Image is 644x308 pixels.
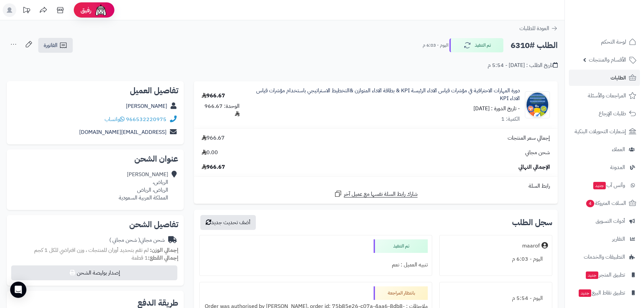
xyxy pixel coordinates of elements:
span: جديد [586,271,598,279]
span: شارك رابط السلة نفسها مع عميل آخر [344,190,418,198]
a: المدونة [569,159,640,175]
h3: سجل الطلب [512,218,552,227]
h2: عنوان الشحن [12,155,178,163]
strong: إجمالي القطع: [148,254,178,262]
span: 4 [586,199,595,208]
a: إشعارات التحويلات البنكية [569,123,640,140]
a: المراجعات والأسئلة [569,88,640,104]
img: 1757934064-WhatsApp%20Image%202025-09-15%20at%202.00.17%20PM-90x90.jpeg [525,91,550,118]
button: تم التنفيذ [449,38,504,52]
a: واتساب [105,115,125,123]
a: لوحة التحكم [569,34,640,50]
h2: تفاصيل العميل [12,87,178,95]
a: العملاء [569,141,640,158]
a: تحديثات المنصة [18,3,35,19]
div: [PERSON_NAME] الرياض، الرياض، الرياض المملكة العربية السعودية [119,171,168,202]
span: العودة للطلبات [519,24,549,32]
span: المراجعات والأسئلة [588,91,626,100]
a: وآتس آبجديد [569,177,640,193]
span: الأقسام والمنتجات [589,55,626,65]
span: جديد [593,182,606,189]
span: العملاء [612,145,625,154]
a: [PERSON_NAME] [126,102,167,110]
h2: تفاصيل الشحن [12,220,178,229]
a: التقارير [569,231,640,247]
div: الكمية: 1 [501,115,520,123]
div: maarof [522,242,540,250]
a: أدوات التسويق [569,213,640,229]
div: اليوم - 5:54 م [444,292,548,305]
a: طلبات الإرجاع [569,105,640,122]
a: الطلبات [569,70,640,86]
span: التطبيقات والخدمات [584,252,625,262]
span: الطلبات [610,73,626,82]
span: لوحة التحكم [601,37,626,47]
span: جديد [579,289,591,297]
img: logo-2.png [598,9,638,24]
a: تطبيق المتجرجديد [569,267,640,283]
span: السلات المتروكة [585,198,626,208]
small: اليوم - 6:03 م [423,42,448,49]
h2: الطلب #6310 [511,39,558,52]
div: تنبيه العميل : نعم [204,258,428,271]
span: 966.67 [202,163,225,171]
span: طلبات الإرجاع [599,109,626,118]
a: [EMAIL_ADDRESS][DOMAIN_NAME] [79,128,166,136]
h2: طريقة الدفع [137,299,178,307]
a: الفاتورة [38,38,73,53]
img: ai-face.png [94,3,108,17]
span: ( شحن مجاني ) [109,236,140,244]
a: دورة المهارات الاحترافية في مؤشرات قياس الاداء الرئيسة KPI & بطاقة الاداء المتوازن &التخطيط الاست... [255,87,519,102]
a: العودة للطلبات [519,24,558,32]
a: التطبيقات والخدمات [569,249,640,265]
a: تطبيق نقاط البيعجديد [569,285,640,301]
div: اليوم - 6:03 م [444,253,548,266]
span: وآتس آب [593,181,625,190]
span: الإجمالي النهائي [518,163,550,171]
div: 966.67 [202,92,225,100]
span: 966.67 [202,134,225,142]
div: الوحدة: 966.67 [202,102,240,118]
span: التقارير [612,234,625,244]
div: Open Intercom Messenger [10,282,26,298]
div: بانتظار المراجعة [374,286,428,300]
button: إصدار بوليصة الشحن [11,265,177,280]
div: شحن مجاني [109,236,165,244]
span: المدونة [610,163,625,172]
span: إجمالي سعر المنتجات [508,134,550,142]
small: 1 قطعة [132,254,178,262]
span: شحن مجاني [525,149,550,157]
button: أضف تحديث جديد [200,215,256,230]
small: - تاريخ الدورة : [DATE] [473,104,520,113]
strong: إجمالي الوزن: [150,246,178,254]
span: تطبيق نقاط البيع [578,288,625,298]
span: لم تقم بتحديد أوزان للمنتجات ، وزن افتراضي للكل 1 كجم [34,246,149,254]
a: السلات المتروكة4 [569,195,640,211]
span: تطبيق المتجر [585,270,625,280]
span: أدوات التسويق [596,216,625,226]
div: رابط السلة [197,182,555,190]
span: رفيق [81,6,91,14]
span: الفاتورة [44,41,58,49]
div: تم التنفيذ [374,239,428,253]
div: تاريخ الطلب : [DATE] - 5:54 م [488,62,558,69]
span: إشعارات التحويلات البنكية [575,127,626,136]
a: شارك رابط السلة نفسها مع عميل آخر [334,190,418,198]
span: 0.00 [202,149,218,157]
a: 966532220975 [126,115,166,123]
